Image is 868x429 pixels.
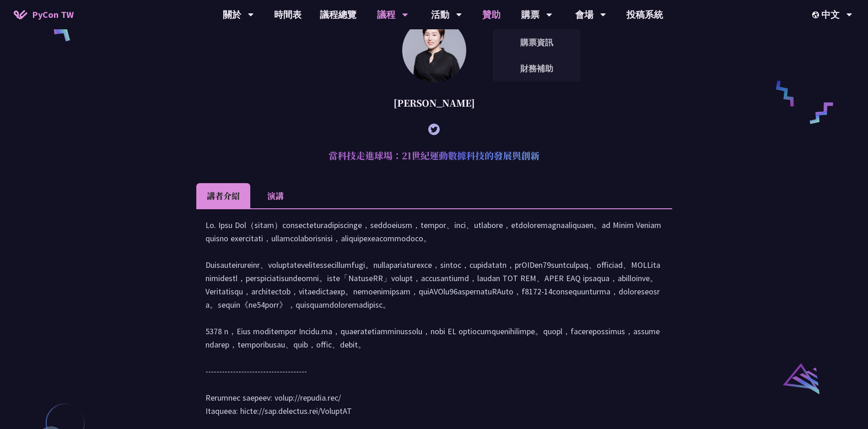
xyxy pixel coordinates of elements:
div: [PERSON_NAME] [196,89,672,117]
a: PyCon TW [5,3,83,26]
img: Home icon of PyCon TW 2025 [14,10,27,19]
li: 演講 [250,183,301,208]
a: 財務補助 [493,58,581,79]
span: PyCon TW [32,8,74,22]
li: 講者介紹 [196,183,250,208]
img: Locale Icon [812,11,821,18]
a: 購票資訊 [493,32,581,53]
img: 林滿新 [402,18,466,82]
h2: 當科技走進球場：21世紀運動數據科技的發展與創新 [196,142,672,169]
div: Lo. Ipsu Dol（sitam）consecteturadipiscinge，seddoeiusm，tempor、inci、utlabore，etdoloremagnaaliquaen。a... [205,218,663,427]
